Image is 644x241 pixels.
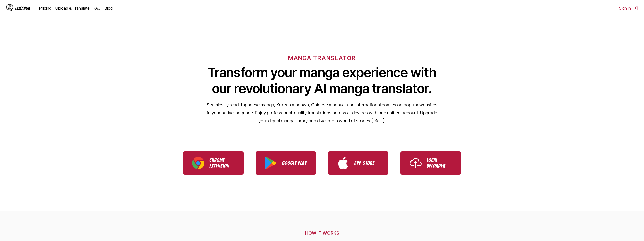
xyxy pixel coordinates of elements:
a: Download IsManga Chrome Extension [183,151,244,175]
p: Seamlessly read Japanese manga, Korean manhwa, Chinese manhua, and international comics on popula... [206,101,438,125]
button: Sign In [619,6,638,11]
img: Upload icon [410,157,422,169]
a: Upload & Translate [55,6,90,11]
img: App Store logo [337,157,349,169]
p: Local Uploader [427,157,452,169]
img: Chrome logo [192,157,204,169]
h1: Transform your manga experience with our revolutionary AI manga translator. [206,65,438,96]
h6: MANGA TRANSLATOR [288,54,356,62]
img: IsManga Logo [6,4,13,11]
img: Sign out [633,6,638,11]
a: Download IsManga from Google Play [256,151,316,175]
div: IsManga [15,6,30,11]
a: Use IsManga Local Uploader [400,151,461,175]
h2: HOW IT WORKS [171,230,473,236]
p: Chrome Extension [209,157,234,169]
a: Blog [105,6,113,11]
p: App Store [354,160,379,166]
a: FAQ [94,6,101,11]
a: Download IsManga from App Store [328,151,388,175]
p: Google Play [282,160,307,166]
img: Google Play logo [265,157,277,169]
a: Pricing [39,6,51,11]
a: IsManga LogoIsManga [6,4,39,12]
